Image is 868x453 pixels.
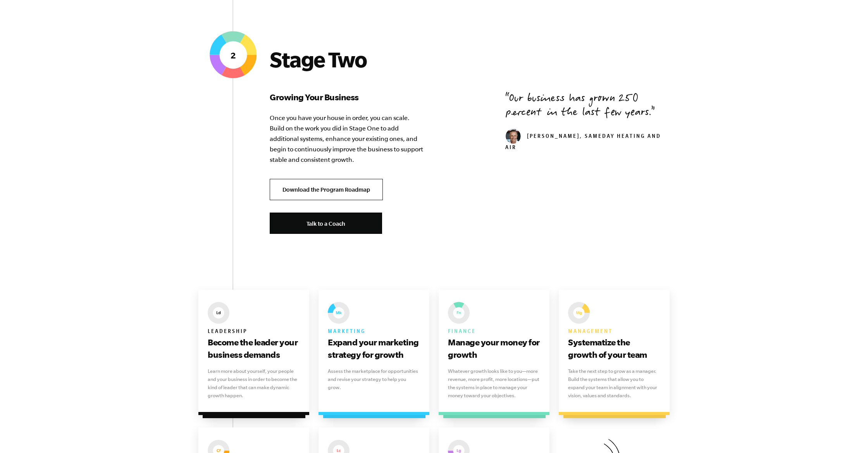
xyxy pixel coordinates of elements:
[208,367,300,400] p: Learn more about yourself, your people and your business in order to become the kind of leader th...
[208,302,229,324] img: EMyth The Seven Essential Systems: Leadership
[270,91,425,103] h3: Growing Your Business
[448,327,540,336] h6: Finance
[328,336,420,361] h3: Expand your marketing strategy for growth
[829,416,868,453] iframe: Chat Widget
[505,129,521,144] img: don_weaver_head_small
[448,302,470,324] img: EMyth The Seven Essential Systems: Finance
[448,336,540,361] h3: Manage your money for growth
[208,327,300,336] h6: Leadership
[328,302,350,324] img: EMyth The Seven Essential Systems: Marketing
[328,367,420,391] p: Assess the marketplace for opportunities and revise your strategy to help you grow.
[448,367,540,400] p: Whatever growth looks like to you—more revenue, more profit, more locations—put the systems in pl...
[270,47,425,72] h2: Stage Two
[307,220,345,227] span: Talk to a Coach
[829,416,868,453] div: Widget četu
[568,336,660,361] h3: Systematize the growth of your team
[568,327,660,336] h6: Management
[568,302,590,324] img: EMyth The Seven Essential Systems: Management
[505,93,670,120] p: Our business has grown 250 percent in the last few years.
[270,179,383,200] a: Download the Program Roadmap
[505,134,661,151] cite: [PERSON_NAME], SameDay Heating and Air
[328,327,420,336] h6: Marketing
[270,113,425,165] p: Once you have your house in order, you can scale. Build on the work you did in Stage One to add a...
[568,367,660,400] p: Take the next step to grow as a manager. Build the systems that allow you to expand your team in ...
[270,213,382,234] a: Talk to a Coach
[208,336,300,361] h3: Become the leader your business demands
